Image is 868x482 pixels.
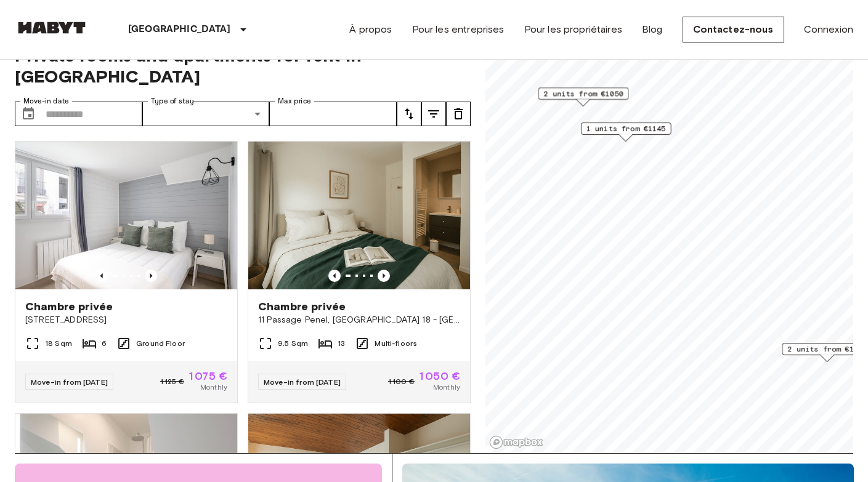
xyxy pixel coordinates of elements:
button: tune [446,102,471,126]
a: Blog [642,22,663,37]
span: 2 units from €1075 [788,343,867,355]
a: Contactez-nous [683,17,784,42]
a: Pour les entreprises [412,22,505,37]
span: Monthly [200,382,227,393]
label: Max price [278,96,311,106]
a: Connexion [804,22,853,37]
img: Marketing picture of unit FR-18-001-002-02H [15,142,237,289]
a: Marketing picture of unit FR-18-011-001-008Previous imagePrevious imageChambre privée11 Passage P... [248,141,471,403]
button: tune [421,102,446,126]
div: Map marker [538,87,629,106]
button: Previous image [378,270,390,282]
span: Move-in from [DATE] [31,377,108,387]
button: Previous image [328,270,341,282]
span: 18 Sqm [45,338,72,349]
button: tune [397,102,421,126]
label: Type of stay [151,96,194,106]
a: Marketing picture of unit FR-18-001-002-02HPrevious imagePrevious imageChambre privée[STREET_ADDR... [15,141,238,403]
span: 1 125 € [160,376,184,387]
label: Move-in date [23,96,69,106]
span: 1 100 € [388,376,415,387]
button: Previous image [145,270,157,282]
span: 1 050 € [420,371,460,382]
span: Move-in from [DATE] [264,377,341,387]
span: 11 Passage Penel, [GEOGRAPHIC_DATA] 18 - [GEOGRAPHIC_DATA] [258,314,460,326]
img: Habyt [15,22,89,34]
span: Private rooms and apartments for rent in [GEOGRAPHIC_DATA] [15,45,471,87]
canvas: Map [485,30,853,453]
span: 9.5 Sqm [278,338,308,349]
button: Previous image [95,270,108,282]
p: [GEOGRAPHIC_DATA] [128,22,231,37]
span: 1 075 € [189,371,227,382]
span: Chambre privée [25,299,113,314]
span: Monthly [433,382,460,393]
span: 2 units from €1050 [544,88,623,99]
span: 13 [338,338,345,349]
a: Pour les propriétaires [524,22,622,37]
span: 1 units from €1145 [586,123,666,134]
span: Chambre privée [258,299,346,314]
a: À propos [349,22,392,37]
img: Marketing picture of unit FR-18-011-001-008 [248,142,470,289]
div: Map marker [581,123,671,142]
span: Ground Floor [136,338,185,349]
button: Choose date [16,102,41,126]
span: Multi-floors [375,338,417,349]
a: Mapbox logo [489,435,543,449]
span: [STREET_ADDRESS] [25,314,227,326]
span: 6 [102,338,107,349]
